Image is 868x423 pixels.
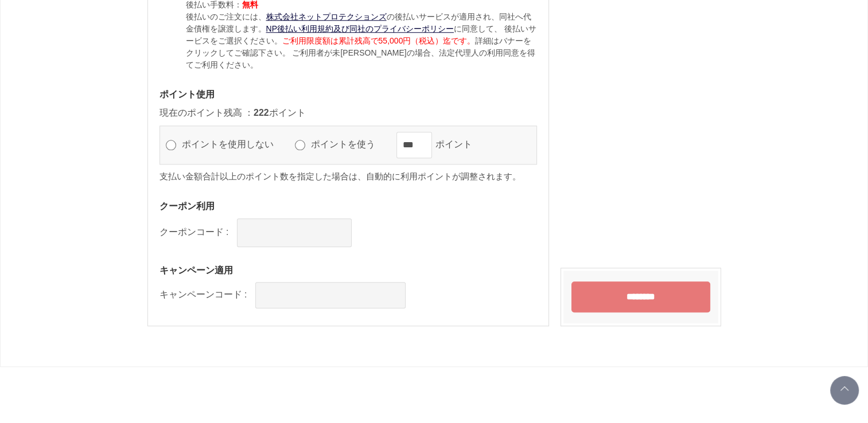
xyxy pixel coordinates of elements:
span: ご利用限度額は累計残高で55,000円（税込）迄です。 [282,36,476,45]
p: 現在のポイント残高 ： ポイント [159,106,537,120]
span: 222 [254,108,269,117]
a: NP後払い利用規約及び同社のプライバシーポリシー [266,24,454,33]
label: キャンペーンコード : [159,289,247,299]
p: 支払い金額合計以上のポイント数を指定した場合は、自動的に利用ポイントが調整されます。 [159,170,537,183]
h3: クーポン利用 [159,200,537,212]
label: ポイント [432,139,485,149]
label: ポイントを使う [308,139,388,149]
label: クーポンコード : [159,227,229,237]
h3: ポイント使用 [159,88,537,100]
a: 株式会社ネットプロテクションズ [266,12,387,21]
label: ポイントを使用しない [179,139,287,149]
h3: キャンペーン適用 [159,264,537,276]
